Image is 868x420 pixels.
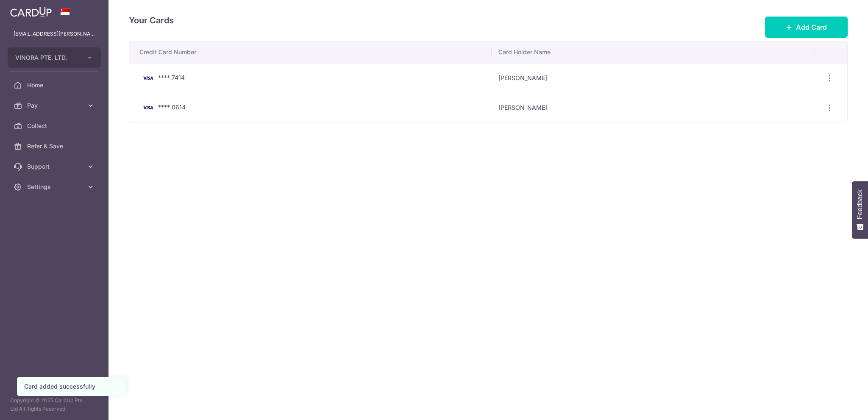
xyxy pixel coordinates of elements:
[492,63,815,93] td: [PERSON_NAME]
[852,181,868,239] button: Feedback - Show survey
[27,162,83,171] span: Support
[796,22,827,32] span: Add Card
[27,122,83,130] span: Collect
[765,17,848,38] button: Add Card
[129,41,492,63] th: Credit Card Number
[492,93,815,122] td: [PERSON_NAME]
[27,101,83,110] span: Pay
[8,47,101,68] button: VINORA PTE. LTD.
[139,73,156,83] img: Bank Card
[15,53,78,62] span: VINORA PTE. LTD.
[492,41,815,63] th: Card Holder Name
[27,183,83,191] span: Settings
[129,14,174,27] h4: Your Cards
[10,7,52,17] img: CardUp
[24,382,118,391] div: Card added successfully
[856,189,864,219] span: Feedback
[27,81,83,89] span: Home
[27,142,83,150] span: Refer & Save
[14,30,95,38] p: [EMAIL_ADDRESS][PERSON_NAME][PERSON_NAME][DOMAIN_NAME]
[139,103,156,113] img: Bank Card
